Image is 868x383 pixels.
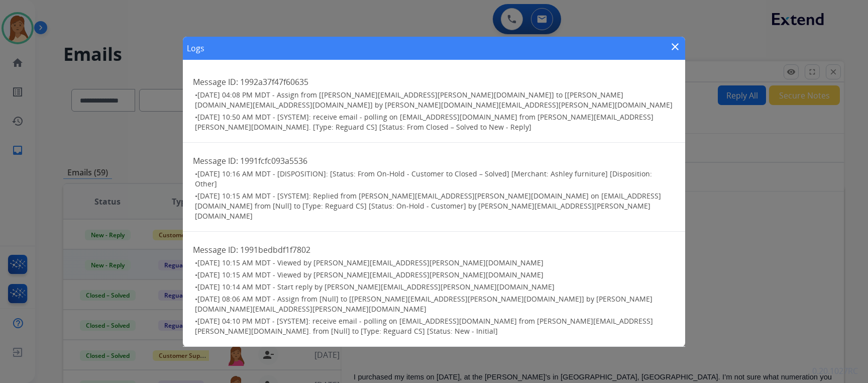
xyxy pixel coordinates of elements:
h3: • [195,316,675,336]
span: [DATE] 10:14 AM MDT - Start reply by [PERSON_NAME][EMAIL_ADDRESS][PERSON_NAME][DOMAIN_NAME] [197,282,555,292]
span: [DATE] 10:15 AM MDT - [SYSTEM]: Replied from [PERSON_NAME][EMAIL_ADDRESS][PERSON_NAME][DOMAIN_NAM... [195,191,661,221]
span: [DATE] 04:10 PM MDT - [SYSTEM]: receive email - polling on [EMAIL_ADDRESS][DOMAIN_NAME] from [PER... [195,316,653,336]
mat-icon: close [669,41,681,53]
span: Message ID: [193,244,238,255]
span: Message ID: [193,76,238,87]
h3: • [195,294,675,314]
h1: Logs [187,42,204,54]
span: [DATE] 10:15 AM MDT - Viewed by [PERSON_NAME][EMAIL_ADDRESS][PERSON_NAME][DOMAIN_NAME] [197,258,544,267]
span: [DATE] 10:16 AM MDT - [DISPOSITION]: [Status: From On-Hold - Customer to Closed – Solved] [Mercha... [195,169,652,188]
h3: • [195,90,675,110]
span: 1992a37f47f60635 [240,76,308,87]
h3: • [195,270,675,280]
h3: • [195,169,675,189]
span: Message ID: [193,155,238,166]
span: [DATE] 08:06 AM MDT - Assign from [Null] to [[PERSON_NAME][EMAIL_ADDRESS][PERSON_NAME][DOMAIN_NAM... [195,294,653,314]
h3: • [195,112,675,132]
span: 1991bedbdf1f7802 [240,244,310,255]
span: [DATE] 10:50 AM MDT - [SYSTEM]: receive email - polling on [EMAIL_ADDRESS][DOMAIN_NAME] from [PER... [195,112,654,132]
span: 1991fcfc093a5536 [240,155,307,166]
p: 0.20.1027RC [812,365,858,377]
span: [DATE] 04:08 PM MDT - Assign from [[PERSON_NAME][EMAIL_ADDRESS][PERSON_NAME][DOMAIN_NAME]] to [[P... [195,90,673,110]
h3: • [195,191,675,221]
span: [DATE] 10:15 AM MDT - Viewed by [PERSON_NAME][EMAIL_ADDRESS][PERSON_NAME][DOMAIN_NAME] [197,270,544,279]
h3: • [195,282,675,292]
h3: • [195,258,675,268]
